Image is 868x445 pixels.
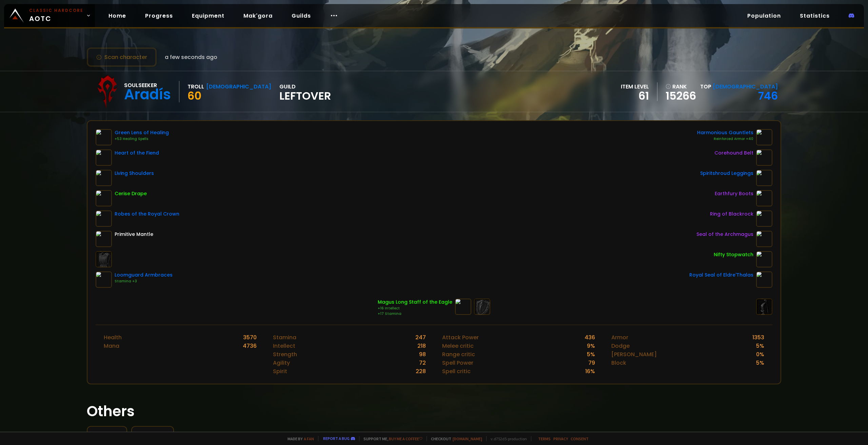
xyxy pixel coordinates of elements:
a: [DOMAIN_NAME] [453,436,482,441]
a: a fan [304,436,314,441]
a: Classic HardcoreAOTC [4,4,95,27]
div: Troll [188,82,204,91]
div: Strength [273,350,297,359]
div: Health [104,333,122,342]
div: Spell Power [442,359,473,367]
div: Intellect [273,342,295,350]
a: 15266 [666,91,696,101]
div: 79 [588,359,595,367]
div: 5 % [756,342,764,350]
div: Spirit [273,367,287,376]
div: 3570 [243,333,257,342]
div: 247 [415,333,426,342]
a: Home [103,9,132,23]
a: Equipment [186,9,230,23]
div: Green Lens of Healing [115,129,169,136]
div: Aradís [124,89,171,100]
div: Block [611,359,626,367]
div: Royal Seal of Eldre'Thalas [689,271,753,279]
a: Privacy [553,436,568,441]
div: Cerise Drape [115,190,147,197]
span: Made by [283,436,314,441]
span: Support me, [359,436,422,441]
div: Seal of the Archmagus [696,231,753,238]
div: 228 [416,367,426,376]
div: Range critic [442,350,475,359]
div: +16 Intellect [378,306,452,311]
div: [DEMOGRAPHIC_DATA] [206,82,271,91]
span: [DEMOGRAPHIC_DATA] [713,83,778,90]
span: LEFTOVER [279,91,331,101]
img: item-12965 [756,170,772,186]
div: +53 Healing Spells [115,136,169,142]
img: item-16837 [756,190,772,206]
div: Living Shoulders [115,170,154,177]
img: item-13960 [96,149,112,166]
a: Guilds [286,9,316,23]
div: rank [666,82,696,91]
div: 0 % [756,350,764,359]
div: Reinforced Armor +40 [697,136,753,142]
img: item-10504 [96,129,112,145]
span: 60 [188,88,201,103]
div: Earthfury Boots [715,190,753,197]
div: 1353 [752,333,764,342]
div: Heart of the Fiend [115,149,159,157]
div: Magus Long Staff of the Eagle [378,299,452,306]
div: Dodge [611,342,630,350]
div: Armor [611,333,628,342]
div: Harmonious Gauntlets [697,129,753,136]
a: Report a bug [323,436,350,441]
div: Stamina [273,333,296,342]
img: item-11924 [96,210,112,227]
div: Primitive Mantle [115,231,153,238]
div: Spiritshroud Leggings [700,170,753,177]
div: 61 [621,91,649,101]
div: Ring of Blackrock [710,210,753,218]
span: v. d752d5 - production [486,436,527,441]
img: item-15276 [455,299,471,315]
div: 4736 [243,342,257,350]
a: Progress [140,9,178,23]
div: Top [700,82,778,91]
div: Stamina +3 [115,279,173,284]
div: +17 Stamina [378,311,452,317]
a: Buy me a coffee [389,436,422,441]
span: AOTC [29,7,83,24]
div: guild [279,82,331,101]
button: Scan character [87,47,157,67]
div: Soulseeker [124,81,171,89]
div: Melee critic [442,342,474,350]
h1: Others [87,401,781,422]
img: item-2820 [756,251,772,267]
div: Attack Power [442,333,479,342]
div: Nifty Stopwatch [714,251,753,258]
a: 746 [758,88,778,103]
div: Robes of the Royal Crown [115,210,179,218]
div: 72 [419,359,426,367]
div: Agility [273,359,290,367]
span: a few seconds ago [165,53,217,61]
div: [PERSON_NAME] [611,350,657,359]
div: 5 % [587,350,595,359]
div: 436 [585,333,595,342]
img: item-19397 [756,210,772,227]
img: item-18527 [756,129,772,145]
div: 16 % [585,367,595,376]
a: Terms [538,436,551,441]
img: item-6134 [96,231,112,247]
div: 5 % [756,359,764,367]
span: Checkout [427,436,482,441]
img: item-19162 [756,149,772,166]
div: Mana [104,342,119,350]
div: 9 % [587,342,595,350]
a: Mak'gora [238,9,278,23]
a: Statistics [794,9,835,23]
img: item-13969 [96,271,112,288]
div: 218 [417,342,426,350]
div: 98 [419,350,426,359]
img: item-17110 [756,231,772,247]
img: item-18471 [756,271,772,288]
div: item level [621,82,649,91]
small: Classic Hardcore [29,7,83,14]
